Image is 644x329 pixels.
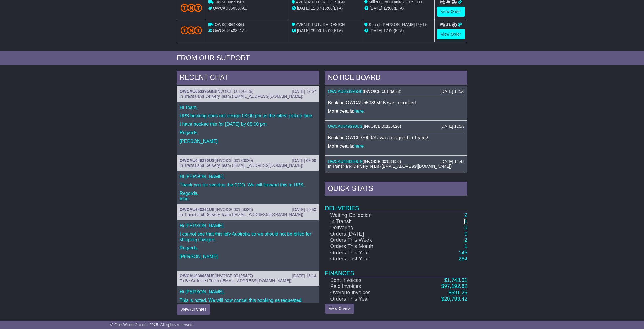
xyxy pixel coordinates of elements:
span: [DATE] [370,28,382,33]
a: View Charts [325,304,354,314]
p: This is noted. We will now cancel this booking as requested. [180,297,316,303]
a: $691.26 [448,290,467,295]
td: In Transit [325,219,411,225]
div: Quick Stats [325,182,467,197]
p: Hi [PERSON_NAME], [180,223,316,228]
div: RECENT CHAT [177,71,319,86]
td: Orders This Week [325,237,411,243]
a: View Order [437,7,465,17]
img: TNT_Domestic.png [181,26,202,34]
span: 15:00 [322,6,333,10]
a: OWCAU648261US [180,207,215,212]
div: [DATE] 12:42 [440,159,464,164]
a: $20,793.42 [441,296,467,302]
div: (ETA) [364,5,432,11]
span: 15:00 [322,28,333,33]
button: View All Chats [177,304,210,315]
a: $97,192.82 [441,283,467,289]
div: ( ) [180,207,316,212]
span: 97,192.82 [444,283,467,289]
span: INVOICE 00126620 [216,158,252,163]
a: OWCAU653395GB [180,89,215,94]
span: 691.26 [451,290,467,295]
td: Paid Invoices [325,283,411,290]
span: 20,793.42 [444,296,467,302]
td: Deliveries [325,197,467,212]
p: Regards, [180,130,316,135]
p: I have booked this for [DATE] by 05:00 pm. [180,121,316,127]
div: NOTICE BOARD [325,71,467,86]
span: 1,743.31 [447,277,467,283]
div: - (ETA) [292,5,359,11]
p: Thank you for sending the COO. We will forward this to UPS. [180,182,316,188]
td: Orders This Month [325,243,411,250]
span: INVOICE 00126638 [216,89,252,94]
span: OWCAU648861AU [213,28,247,33]
span: INVOICE 00126427 [216,273,252,278]
p: More details: . [328,143,465,149]
td: Orders Last Year [325,256,411,262]
div: ( ) [328,89,465,94]
span: INVOICE 00126620 [364,124,400,129]
span: INVOICE 00126385 [216,207,252,212]
td: Finances [325,262,467,277]
a: 0 [464,231,467,237]
p: I cannot see that this lefy Australia so we should not be billed for shipping charges. [180,231,316,242]
div: [DATE] 10:53 [292,207,316,212]
a: OWCAU653395GB [328,89,363,94]
span: INVOICE 00126638 [364,89,400,94]
a: 145 [458,250,467,256]
td: Sent Invoices [325,277,411,284]
span: In Transit and Delivery Team ([EMAIL_ADDRESS][DOMAIN_NAME]) [180,163,304,168]
div: [DATE] 09:00 [292,158,316,163]
span: 17:00 [384,6,394,10]
span: AVENIR FUTURE DESIGN [296,22,345,27]
a: 0 [464,225,467,230]
a: here [354,109,364,114]
span: 09:00 [311,28,321,33]
p: [PERSON_NAME] [180,254,316,259]
p: Booking OWCID3000AU was assigned to Team2. [328,135,465,141]
span: 17:00 [384,28,394,33]
span: OWS000648861 [214,22,245,27]
p: More details: . [328,108,465,114]
span: In Transit and Delivery Team ([EMAIL_ADDRESS][DOMAIN_NAME]) [180,212,304,217]
div: [DATE] 15:14 [292,273,316,278]
a: OWCAU638058US [180,273,215,278]
a: OWCAU649290US [328,159,363,164]
a: 1 [464,219,467,224]
p: Hi [PERSON_NAME], [180,289,316,295]
p: Booking OWCAU653395GB was rebooked. [328,100,465,106]
td: Orders This Year [325,250,411,256]
div: [DATE] 12:53 [440,124,464,129]
a: 284 [458,256,467,262]
div: FROM OUR SUPPORT [177,54,467,62]
span: In Transit and Delivery Team ([EMAIL_ADDRESS][DOMAIN_NAME]) [180,94,304,99]
span: INVOICE 00126620 [364,159,400,164]
div: - (ETA) [292,28,359,34]
td: Delivering [325,225,411,231]
div: ( ) [328,159,465,164]
span: OWCAU650507AU [213,6,247,10]
span: [DATE] [297,28,310,33]
td: Orders This Year [325,296,411,302]
span: To Be Collected Team ([EMAIL_ADDRESS][DOMAIN_NAME]) [180,278,291,283]
a: OWCAU649290US [328,124,363,129]
a: View Order [437,29,465,39]
a: OWCAU649290US [180,158,215,163]
a: here [354,144,364,149]
span: 12:37 [311,6,321,10]
div: (ETA) [364,28,432,34]
p: UPS booking does not accept 03:00 pm as the latest pickup time. [180,113,316,119]
p: Regards, [180,245,316,251]
p: [PERSON_NAME] [180,138,316,144]
img: TNT_Domestic.png [181,4,202,12]
td: Overdue Invoices [325,290,411,296]
span: Sea of [PERSON_NAME] Pty Ltd [369,22,429,27]
a: $1,743.31 [444,277,467,283]
div: [DATE] 12:57 [292,89,316,94]
span: In Transit and Delivery Team ([EMAIL_ADDRESS][DOMAIN_NAME]) [328,164,452,169]
a: 1 [464,243,467,249]
td: Waiting Collection [325,212,411,219]
div: [DATE] 12:56 [440,89,464,94]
